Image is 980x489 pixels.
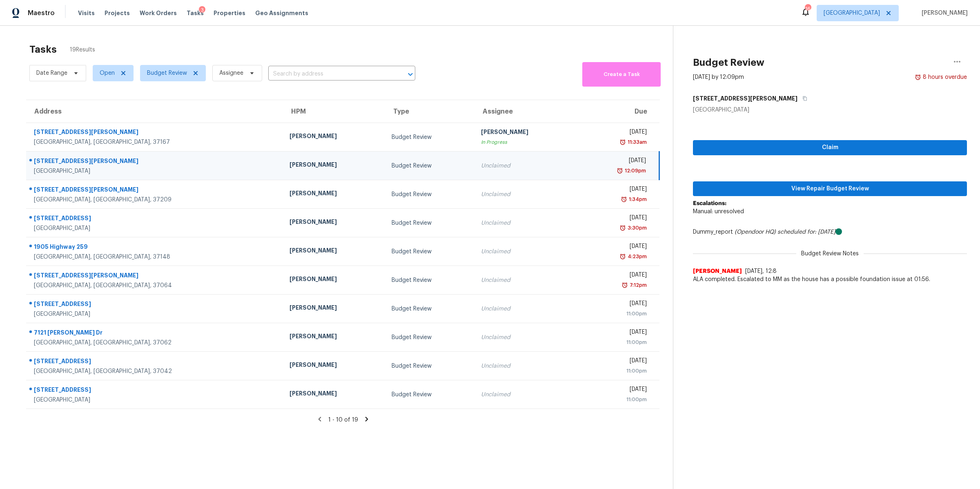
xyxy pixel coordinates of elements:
[34,328,276,339] div: 7121 [PERSON_NAME] Dr
[481,276,570,284] div: Unclaimed
[693,106,967,114] div: [GEOGRAPHIC_DATA]
[34,167,276,175] div: [GEOGRAPHIC_DATA]
[805,5,811,13] div: 16
[583,338,646,346] div: 11:00pm
[34,367,276,375] div: [GEOGRAPHIC_DATA], [GEOGRAPHIC_DATA], 37042
[26,100,283,123] th: Address
[617,167,623,175] img: Overdue Alarm Icon
[34,253,276,261] div: [GEOGRAPHIC_DATA], [GEOGRAPHIC_DATA], 37148
[187,10,204,16] span: Tasks
[626,252,647,261] div: 4:23pm
[626,138,647,146] div: 11:33am
[290,332,379,342] div: [PERSON_NAME]
[693,267,742,275] span: [PERSON_NAME]
[583,128,646,138] div: [DATE]
[481,190,570,199] div: Unclaimed
[797,91,808,106] button: Copy Address
[34,396,276,404] div: [GEOGRAPHIC_DATA]
[392,190,468,199] div: Budget Review
[583,328,646,338] div: [DATE]
[140,9,177,17] span: Work Orders
[583,271,646,281] div: [DATE]
[777,229,835,235] i: scheduled for: [DATE]
[693,94,797,103] h5: [STREET_ADDRESS][PERSON_NAME]
[693,140,967,155] button: Claim
[735,229,776,235] i: (Opendoor HQ)
[34,185,276,196] div: [STREET_ADDRESS][PERSON_NAME]
[214,9,245,17] span: Properties
[392,362,468,370] div: Budget Review
[921,73,967,81] div: 8 hours overdue
[147,69,187,77] span: Budget Review
[290,189,379,199] div: [PERSON_NAME]
[290,161,379,171] div: [PERSON_NAME]
[34,224,276,232] div: [GEOGRAPHIC_DATA]
[385,100,474,123] th: Type
[36,69,67,77] span: Date Range
[328,417,358,423] span: 1 - 10 of 19
[34,196,276,204] div: [GEOGRAPHIC_DATA], [GEOGRAPHIC_DATA], 37209
[699,184,960,194] span: View Repair Budget Review
[583,185,646,195] div: [DATE]
[290,132,379,142] div: [PERSON_NAME]
[583,156,646,167] div: [DATE]
[583,357,646,367] div: [DATE]
[583,385,646,395] div: [DATE]
[693,181,967,196] button: View Repair Budget Review
[78,9,95,17] span: Visits
[34,128,276,138] div: [STREET_ADDRESS][PERSON_NAME]
[474,100,577,123] th: Assignee
[623,167,646,175] div: 12:09pm
[481,391,570,399] div: Unclaimed
[621,281,628,289] img: Overdue Alarm Icon
[693,228,967,236] div: Dummy_report
[583,214,646,224] div: [DATE]
[290,361,379,371] div: [PERSON_NAME]
[619,252,626,261] img: Overdue Alarm Icon
[290,304,379,314] div: [PERSON_NAME]
[70,46,95,54] span: 19 Results
[583,242,646,252] div: [DATE]
[918,9,968,17] span: [PERSON_NAME]
[796,250,864,258] span: Budget Review Notes
[290,246,379,257] div: [PERSON_NAME]
[105,9,130,17] span: Projects
[34,300,276,310] div: [STREET_ADDRESS]
[392,333,468,342] div: Budget Review
[481,362,570,370] div: Unclaimed
[481,333,570,342] div: Unclaimed
[699,143,960,153] span: Claim
[34,339,276,347] div: [GEOGRAPHIC_DATA], [GEOGRAPHIC_DATA], 37062
[621,195,627,203] img: Overdue Alarm Icon
[586,70,657,79] span: Create a Task
[619,224,626,232] img: Overdue Alarm Icon
[583,310,646,318] div: 11:00pm
[405,69,416,80] button: Open
[481,219,570,227] div: Unclaimed
[481,162,570,170] div: Unclaimed
[824,9,880,17] span: [GEOGRAPHIC_DATA]
[392,276,468,284] div: Budget Review
[583,367,646,375] div: 11:00pm
[627,195,647,203] div: 1:34pm
[34,214,276,224] div: [STREET_ADDRESS]
[392,248,468,256] div: Budget Review
[255,9,308,17] span: Geo Assignments
[626,224,647,232] div: 3:30pm
[283,100,385,123] th: HPM
[481,305,570,313] div: Unclaimed
[219,69,243,77] span: Assignee
[481,128,570,138] div: [PERSON_NAME]
[290,275,379,285] div: [PERSON_NAME]
[34,157,276,167] div: [STREET_ADDRESS][PERSON_NAME]
[392,162,468,170] div: Budget Review
[34,138,276,146] div: [GEOGRAPHIC_DATA], [GEOGRAPHIC_DATA], 37167
[34,310,276,318] div: [GEOGRAPHIC_DATA]
[392,133,468,141] div: Budget Review
[582,62,661,87] button: Create a Task
[100,69,115,77] span: Open
[34,271,276,281] div: [STREET_ADDRESS][PERSON_NAME]
[28,9,55,17] span: Maestro
[199,6,205,14] div: 3
[34,357,276,367] div: [STREET_ADDRESS]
